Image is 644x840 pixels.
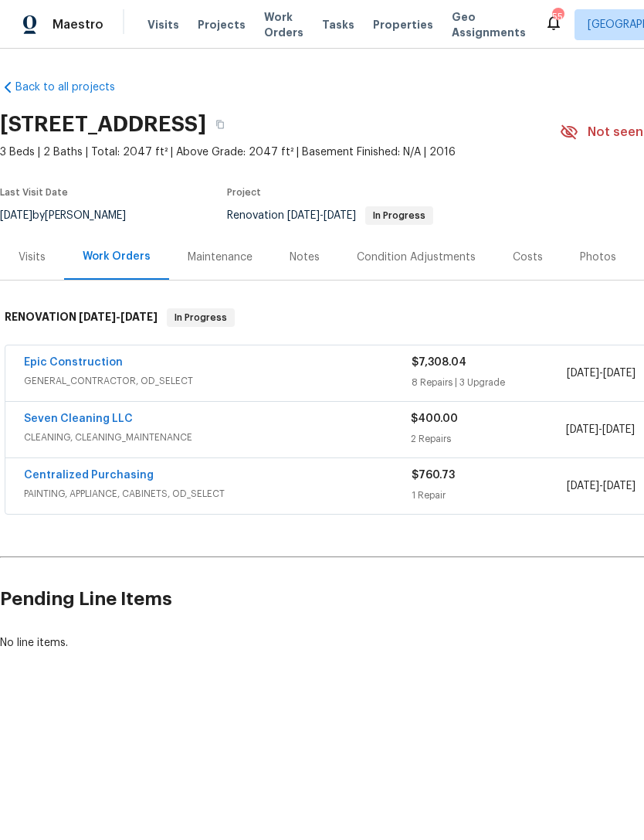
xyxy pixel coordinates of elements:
[580,250,616,265] div: Photos
[24,486,412,502] span: PAINTING, APPLIANCE, CABINETS, OD_SELECT
[24,430,411,445] span: CLEANING, CLEANING_MAINTENANCE
[287,210,356,221] span: -
[412,488,567,503] div: 1 Repair
[188,250,253,265] div: Maintenance
[19,250,46,265] div: Visits
[452,9,526,40] span: Geo Assignments
[566,424,598,435] span: [DATE]
[168,310,233,325] span: In Progress
[24,470,154,481] a: Centralized Purchasing
[79,311,158,322] span: -
[227,188,261,197] span: Project
[5,308,158,327] h6: RENOVATION
[198,17,246,32] span: Projects
[147,17,179,32] span: Visits
[206,111,234,138] button: Copy Address
[227,210,433,221] span: Renovation
[373,17,433,32] span: Properties
[566,422,635,437] span: -
[552,9,563,25] div: 55
[324,210,356,221] span: [DATE]
[290,250,320,265] div: Notes
[412,470,455,481] span: $760.73
[412,375,567,390] div: 8 Repairs | 3 Upgrade
[357,250,476,265] div: Condition Adjustments
[567,478,636,494] span: -
[83,249,151,264] div: Work Orders
[603,368,636,379] span: [DATE]
[264,9,303,40] span: Work Orders
[411,413,458,424] span: $400.00
[53,17,103,32] span: Maestro
[602,424,635,435] span: [DATE]
[603,481,636,491] span: [DATE]
[513,250,543,265] div: Costs
[120,311,158,322] span: [DATE]
[79,311,116,322] span: [DATE]
[567,366,636,381] span: -
[24,373,412,389] span: GENERAL_CONTRACTOR, OD_SELECT
[287,210,320,221] span: [DATE]
[24,413,133,424] a: Seven Cleaning LLC
[322,19,354,30] span: Tasks
[412,357,466,368] span: $7,308.04
[24,357,123,368] a: Epic Construction
[411,431,565,447] div: 2 Repairs
[567,368,599,379] span: [DATE]
[567,481,599,491] span: [DATE]
[367,211,432,220] span: In Progress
